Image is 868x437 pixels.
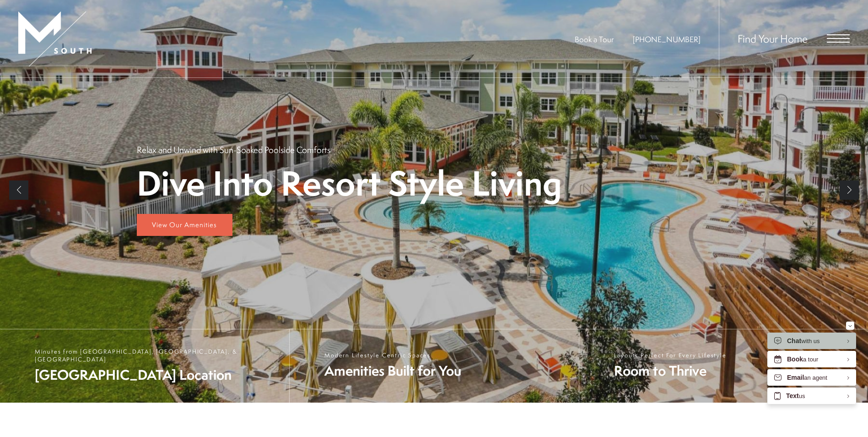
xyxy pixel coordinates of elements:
a: Find Your Home [738,31,808,46]
span: [PHONE_NUMBER] [633,34,701,44]
span: View Our Amenities [152,220,217,229]
img: MSouth [18,11,92,66]
span: Modern Lifestyle Centric Spaces [324,351,461,359]
p: Relax and Unwind with Sun-Soaked Poolside Comforts [137,144,330,156]
a: Book a Tour [575,34,614,44]
span: Room to Thrive [614,361,727,380]
span: Amenities Built for You [324,361,461,380]
span: [GEOGRAPHIC_DATA] Location [35,366,280,384]
p: Dive Into Resort Style Living [137,165,562,201]
span: Layouts Perfect For Every Lifestyle [614,351,727,359]
a: Modern Lifestyle Centric Spaces [289,329,578,403]
a: Layouts Perfect For Every Lifestyle [579,329,868,403]
button: Open Menu [827,34,850,43]
a: View Our Amenities [137,214,232,236]
span: Minutes from [GEOGRAPHIC_DATA], [GEOGRAPHIC_DATA], & [GEOGRAPHIC_DATA] [35,348,280,363]
a: Previous [9,180,28,200]
a: Next [840,180,859,200]
a: Call Us at 813-570-8014 [633,34,701,44]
